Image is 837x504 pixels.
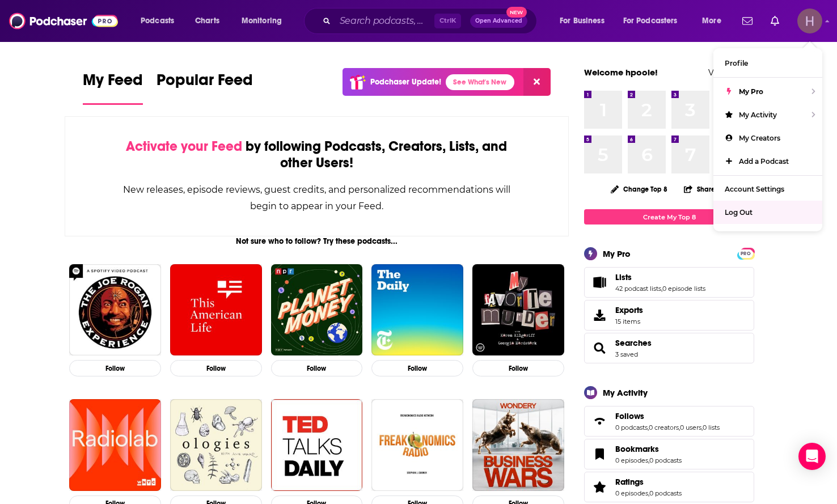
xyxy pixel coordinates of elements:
span: Exports [615,305,643,315]
img: Podchaser - Follow, Share and Rate Podcasts [9,10,118,32]
span: Searches [615,338,652,348]
span: PRO [739,249,753,258]
span: Follows [584,406,754,437]
span: Podcasts [141,13,174,29]
a: Follows [588,413,611,429]
span: , [648,456,649,464]
a: Lists [588,274,611,290]
button: Follow [69,360,161,376]
button: Open AdvancedNew [470,14,527,28]
a: My Feed [83,70,143,105]
a: 0 podcasts [615,423,648,431]
a: Popular Feed [157,70,253,105]
a: The Joe Rogan Experience [69,264,161,356]
button: open menu [616,12,694,30]
button: Follow [271,360,363,376]
span: Lists [584,267,754,298]
a: 0 episodes [615,489,648,497]
span: , [679,423,680,431]
a: Show notifications dropdown [738,11,757,31]
span: Popular Feed [157,70,253,96]
a: Charts [188,12,226,30]
span: Profile [725,59,748,67]
button: open menu [552,12,619,30]
div: by following Podcasts, Creators, Lists, and other Users! [122,138,511,171]
a: 0 users [680,423,701,431]
div: Not sure who to follow? Try these podcasts... [65,236,569,246]
span: , [661,285,662,293]
span: Activate your Feed [126,138,242,155]
span: My Pro [739,87,763,96]
span: Follows [615,411,644,421]
span: 15 items [615,317,643,325]
img: The Daily [371,264,463,356]
span: , [701,423,703,431]
a: PRO [739,249,753,257]
button: open menu [694,12,735,30]
button: Change Top 8 [604,182,674,196]
p: Podchaser Update! [370,77,441,87]
a: Searches [588,340,611,356]
span: My Activity [739,111,777,119]
a: Ratings [615,477,682,487]
span: Logged in as hpoole [797,9,822,33]
input: Search podcasts, credits, & more... [335,12,434,30]
button: Share Top 8 [683,178,734,200]
span: More [702,13,721,29]
button: Follow [170,360,262,376]
a: 0 creators [649,423,679,431]
img: My Favorite Murder with Karen Kilgariff and Georgia Hardstark [472,264,564,356]
a: View Profile [708,67,754,78]
a: 0 episode lists [662,285,705,293]
div: My Pro [603,248,631,259]
button: Show profile menu [797,9,822,33]
a: Profile [713,52,822,75]
a: Welcome hpoole! [584,67,658,78]
span: Ctrl K [434,14,461,28]
button: Follow [472,360,564,376]
span: My Creators [739,134,780,142]
div: Search podcasts, credits, & more... [315,8,548,34]
a: 0 podcasts [649,489,682,497]
img: User Profile [797,9,822,33]
span: My Feed [83,70,143,96]
span: , [648,423,649,431]
img: Ologies with Alie Ward [170,399,262,491]
a: 3 saved [615,350,638,358]
a: 0 podcasts [649,456,682,464]
a: Follows [615,411,720,421]
a: 0 lists [703,423,720,431]
span: Charts [195,13,219,29]
button: open menu [133,12,189,30]
span: For Podcasters [623,13,678,29]
span: For Business [560,13,604,29]
a: Freakonomics Radio [371,399,463,491]
a: Create My Top 8 [584,209,754,225]
img: Planet Money [271,264,363,356]
span: Ratings [615,477,644,487]
img: This American Life [170,264,262,356]
span: Searches [584,333,754,363]
span: Account Settings [725,185,784,193]
img: TED Talks Daily [271,399,363,491]
ul: Show profile menu [713,48,822,231]
a: Bookmarks [588,446,611,462]
span: Bookmarks [615,444,659,454]
a: Show notifications dropdown [766,11,784,31]
a: 0 episodes [615,456,648,464]
a: Add a Podcast [713,150,822,173]
a: Lists [615,272,705,282]
span: Open Advanced [475,18,522,24]
a: 42 podcast lists [615,285,661,293]
span: Bookmarks [584,439,754,469]
span: Lists [615,272,632,282]
img: Business Wars [472,399,564,491]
